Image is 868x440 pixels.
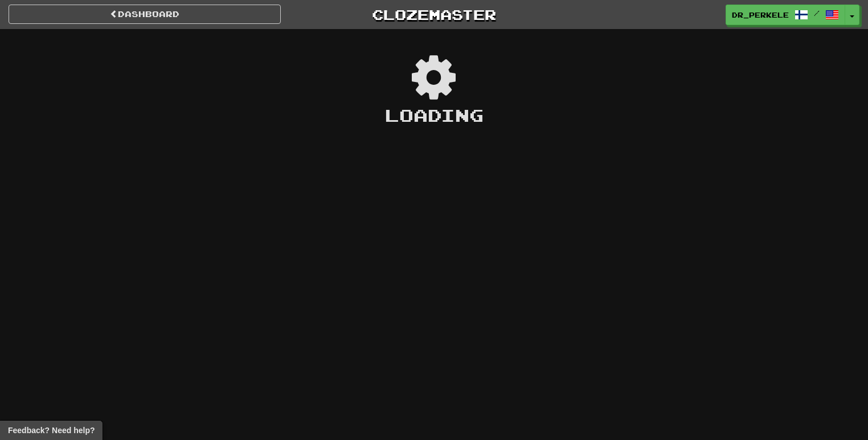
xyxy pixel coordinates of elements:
a: dr_perkele / [726,5,845,25]
span: dr_perkele [732,10,789,20]
span: Open feedback widget [8,425,95,436]
span: / [814,9,820,17]
a: Clozemaster [298,5,570,24]
a: Dashboard [9,5,281,24]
